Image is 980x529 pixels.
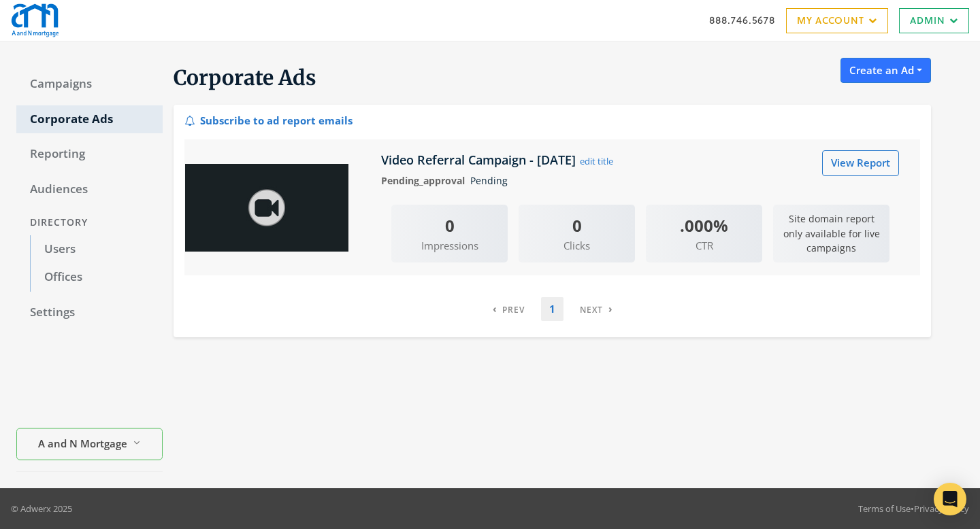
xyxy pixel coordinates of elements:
[16,140,163,169] a: Reporting
[16,175,163,204] a: Audiences
[519,213,635,238] div: 0
[840,58,931,83] button: Create an Ad
[914,502,969,515] a: Privacy Policy
[30,235,163,264] a: Users
[391,213,508,238] div: 0
[16,105,163,134] a: Corporate Ads
[16,298,163,327] a: Settings
[16,428,163,460] button: A and N Mortgage
[185,164,348,252] img: Video Referral Campaign - 2025-08-26
[541,297,563,321] a: 1
[381,152,579,168] h5: Video Referral Campaign - [DATE]
[899,8,969,33] a: Admin
[11,3,59,37] img: Adwerx
[519,238,635,254] span: Clicks
[579,154,614,169] button: edit title
[858,502,969,515] div: •
[709,13,775,27] a: 888.746.5678
[786,8,888,33] a: My Account
[485,297,621,321] nav: pagination
[30,263,163,292] a: Offices
[174,65,316,90] span: Corporate Ads
[934,483,966,515] div: Open Intercom Messenger
[381,174,470,187] span: Pending_approval
[858,502,911,515] a: Terms of Use
[773,205,889,262] p: Site domain report only available for live campaigns
[16,210,163,235] div: Directory
[11,502,72,515] p: © Adwerx 2025
[646,238,762,254] span: CTR
[38,435,127,451] span: A and N Mortgage
[391,238,508,254] span: Impressions
[646,213,762,238] div: .000%
[822,150,899,175] a: View Report
[371,173,910,188] div: Pending
[184,110,353,129] div: Subscribe to ad report emails
[16,70,163,99] a: Campaigns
